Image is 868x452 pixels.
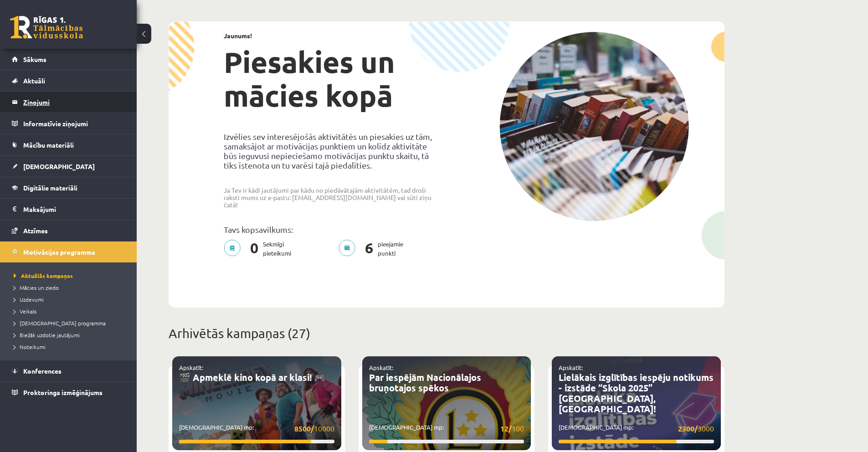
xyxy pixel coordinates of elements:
[12,70,125,91] a: Aktuāli
[500,423,524,434] span: 100
[23,55,46,63] span: Sākums
[224,240,297,258] p: Sekmīgi pieteikumi
[678,423,714,434] span: 3000
[14,283,128,292] a: Mācies un ziedo
[23,113,125,134] legend: Informatīvie ziņojumi
[369,371,481,394] a: Par iespējām Nacionālajos bruņotajos spēkos
[12,220,125,241] a: Atzīmes
[14,319,128,327] a: [DEMOGRAPHIC_DATA] programma
[12,199,125,220] a: Maksājumi
[179,364,203,371] a: Apskatīt:
[559,371,714,415] a: Lielākais izglītības iespēju notikums - izstāde “Skola 2025” [GEOGRAPHIC_DATA], [GEOGRAPHIC_DATA]!
[14,284,59,291] span: Mācies un ziedo
[360,240,378,258] span: 6
[23,141,74,149] span: Mācību materiāli
[14,319,106,327] span: [DEMOGRAPHIC_DATA] programma
[294,424,314,433] strong: 8500/
[23,184,77,192] span: Digitālie materiāli
[224,225,440,234] p: Tavs kopsavilkums:
[23,92,125,113] legend: Ziņojumi
[23,226,48,235] span: Atzīmes
[14,308,36,315] span: Veikals
[224,45,440,113] h1: Piesakies un mācies kopā
[23,77,45,85] span: Aktuāli
[678,424,698,433] strong: 2300/
[14,272,128,280] a: Aktuālās kampaņas
[12,177,125,198] a: Digitālie materiāli
[14,296,44,303] span: Uzdevumi
[224,31,252,40] strong: Jaunums!
[10,16,83,39] a: Rīgas 1. Tālmācības vidusskola
[339,240,409,258] p: pieejamie punkti
[559,364,583,371] a: Apskatīt:
[14,307,128,315] a: Veikals
[246,240,263,258] span: 0
[559,423,714,434] p: [DEMOGRAPHIC_DATA] mp:
[369,364,393,371] a: Apskatīt:
[169,324,724,343] p: Arhivētās kampaņas (27)
[12,382,125,403] a: Proktoringa izmēģinājums
[500,424,512,433] strong: 12/
[14,272,73,279] span: Aktuālās kampaņas
[179,423,334,434] p: [DEMOGRAPHIC_DATA] mp:
[23,248,95,256] span: Motivācijas programma
[12,134,125,155] a: Mācību materiāli
[224,132,440,170] p: Izvēlies sev interesējošās aktivitātēs un piesakies uz tām, samaksājot ar motivācijas punktiem un...
[23,162,95,170] span: [DEMOGRAPHIC_DATA]
[294,423,334,434] span: 10000
[12,360,125,381] a: Konferences
[369,423,524,434] p: [DEMOGRAPHIC_DATA] mp:
[14,343,46,350] span: Noteikumi
[14,295,128,303] a: Uzdevumi
[23,367,62,375] span: Konferences
[499,32,689,221] img: campaign-image-1c4f3b39ab1f89d1fca25a8facaab35ebc8e40cf20aedba61fd73fb4233361ac.png
[12,92,125,113] a: Ziņojumi
[12,156,125,177] a: [DEMOGRAPHIC_DATA]
[14,343,128,351] a: Noteikumi
[23,199,125,220] legend: Maksājumi
[224,186,440,208] p: Ja Tev ir kādi jautājumi par kādu no piedāvātajām aktivitātēm, tad droši raksti mums uz e-pastu: ...
[12,49,125,70] a: Sākums
[12,241,125,262] a: Motivācijas programma
[14,331,128,339] a: Biežāk uzdotie jautājumi
[14,331,80,339] span: Biežāk uzdotie jautājumi
[23,388,103,396] span: Proktoringa izmēģinājums
[12,113,125,134] a: Informatīvie ziņojumi
[179,371,325,383] a: 🎬 Apmeklē kino kopā ar klasi! 🎮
